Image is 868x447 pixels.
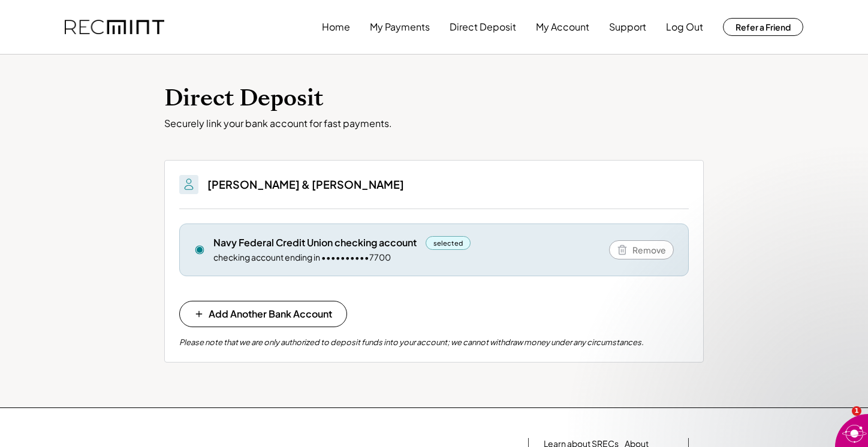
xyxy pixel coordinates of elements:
[179,337,644,348] div: Please note that we are only authorized to deposit funds into your account; we cannot withdraw mo...
[322,15,350,39] button: Home
[213,252,391,264] div: checking account ending in ••••••••••7700
[609,15,646,39] button: Support
[370,15,430,39] button: My Payments
[213,236,417,249] div: Navy Federal Credit Union checking account
[426,236,471,250] div: selected
[536,15,589,39] button: My Account
[209,309,332,319] span: Add Another Bank Account
[632,246,666,254] span: Remove
[164,117,704,130] div: Securely link your bank account for fast payments.
[609,240,674,259] button: Remove
[666,15,703,39] button: Log Out
[852,406,861,416] span: 1
[65,20,164,35] img: recmint-logotype%403x.png
[164,84,704,113] h1: Direct Deposit
[827,406,856,435] iframe: Intercom live chat
[723,18,803,36] button: Refer a Friend
[450,15,516,39] button: Direct Deposit
[179,301,347,327] button: Add Another Bank Account
[182,177,196,192] img: People.svg
[207,177,404,191] h3: [PERSON_NAME] & [PERSON_NAME]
